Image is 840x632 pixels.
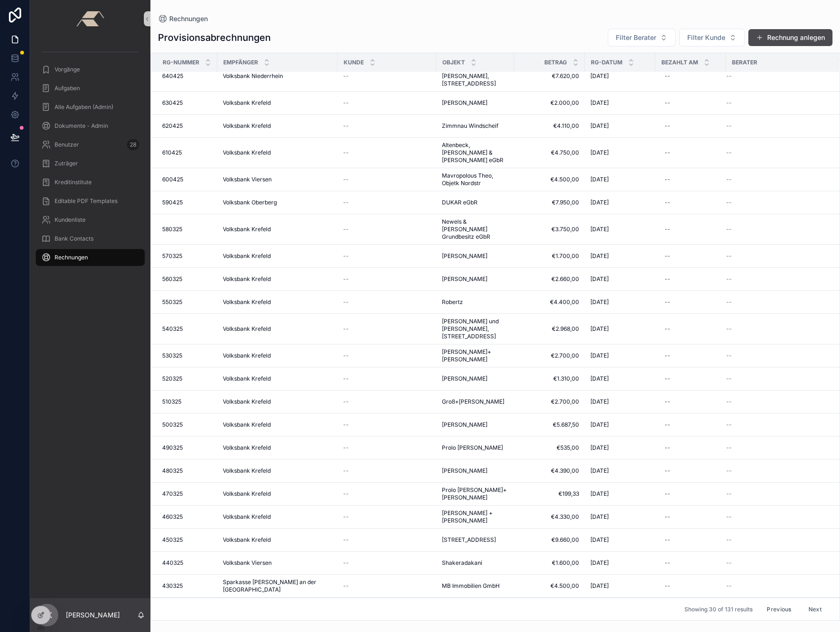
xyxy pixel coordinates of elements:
[726,444,732,452] span: --
[223,199,332,206] a: Volksbank Oberberg
[520,444,579,452] a: €535,00
[590,398,650,406] a: [DATE]
[726,72,732,80] span: --
[590,298,650,306] a: [DATE]
[726,275,827,283] a: --
[343,99,431,107] a: --
[343,421,431,429] a: --
[442,421,487,429] span: [PERSON_NAME]
[343,467,431,475] a: --
[726,352,827,359] a: --
[520,149,579,156] span: €4.750,00
[162,199,183,206] span: 590425
[162,325,212,333] a: 540325
[590,325,650,333] a: [DATE]
[162,398,212,406] a: 510325
[442,375,509,382] a: [PERSON_NAME]
[343,199,431,206] a: --
[726,176,732,183] span: --
[520,226,579,233] a: €3.750,00
[442,65,509,87] a: [PERSON_NAME] und [PERSON_NAME], [STREET_ADDRESS]
[343,122,349,130] span: --
[343,467,349,475] span: --
[36,249,145,266] a: Rechnungen
[520,275,579,283] a: €2.660,00
[520,325,579,333] a: €2.968,00
[665,275,670,283] div: --
[726,149,732,156] span: --
[665,149,670,156] div: --
[162,252,182,260] span: 570325
[162,467,183,475] span: 480325
[665,199,670,206] div: --
[661,195,720,210] a: --
[223,122,332,130] a: Volksbank Krefeld
[127,139,139,150] div: 28
[36,117,145,134] a: Dokumente - Admin
[661,249,720,264] a: --
[590,352,650,359] a: [DATE]
[661,222,720,237] a: --
[520,72,579,80] a: €7.620,00
[726,226,732,233] span: --
[665,298,670,306] div: --
[679,29,745,47] button: Select Button
[343,444,349,452] span: --
[520,398,579,406] span: €2.700,00
[726,398,827,406] a: --
[590,275,650,283] a: [DATE]
[223,467,271,475] span: Volksbank Krefeld
[726,199,732,206] span: --
[343,298,431,306] a: --
[223,298,332,306] a: Volksbank Krefeld
[665,444,670,452] div: --
[442,252,487,260] span: [PERSON_NAME]
[442,199,509,206] a: DUKAR eGbR
[223,467,332,475] a: Volksbank Krefeld
[442,444,509,452] a: Prolo [PERSON_NAME]
[162,122,183,130] span: 620425
[223,298,271,306] span: Volksbank Krefeld
[661,145,720,160] a: --
[223,398,271,406] span: Volksbank Krefeld
[343,72,431,80] a: --
[442,99,509,107] a: [PERSON_NAME]
[223,325,332,333] a: Volksbank Krefeld
[343,72,349,80] span: --
[442,298,509,306] a: Robertz
[661,295,720,310] a: --
[590,275,609,283] span: [DATE]
[36,174,145,191] a: Kreditinstitute
[442,218,509,241] a: Newels & [PERSON_NAME] Grundbesitz eGbR
[590,352,609,359] span: [DATE]
[520,467,579,475] a: €4.390,00
[442,252,509,260] a: [PERSON_NAME]
[442,172,509,187] span: Mavropolous Theo, Objetk Nordstr
[223,99,332,107] a: Volksbank Krefeld
[661,348,720,363] a: --
[343,149,431,156] a: --
[162,375,182,382] span: 520325
[36,80,145,97] a: Aufgaben
[590,375,650,382] a: [DATE]
[726,252,732,260] span: --
[726,122,732,130] span: --
[726,199,827,206] a: --
[36,155,145,172] a: Zuträger
[590,199,609,206] span: [DATE]
[665,99,670,107] div: --
[590,421,609,429] span: [DATE]
[590,72,609,80] span: [DATE]
[661,321,720,336] a: --
[748,29,832,46] a: Rechnung anlegen
[442,444,503,452] span: Prolo [PERSON_NAME]
[520,252,579,260] a: €1.700,00
[520,352,579,359] span: €2.700,00
[726,176,827,183] a: --
[520,199,579,206] a: €7.950,00
[590,325,609,333] span: [DATE]
[726,72,827,80] a: --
